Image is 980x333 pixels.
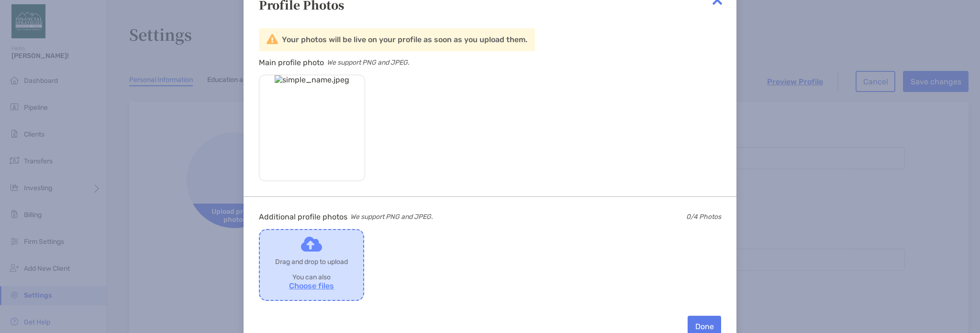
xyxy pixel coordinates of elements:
[259,212,347,221] b: Additional profile photos
[686,213,721,221] span: 0 /4 Photos
[275,75,349,181] img: simple_name.jpeg
[259,58,324,67] b: Main profile photo
[267,34,278,44] img: Notification icon
[282,34,527,46] div: Your photos will be live on your profile as soon as you upload them.
[259,212,721,221] p: We support PNG and JPEG.
[259,58,721,67] p: We support PNG and JPEG.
